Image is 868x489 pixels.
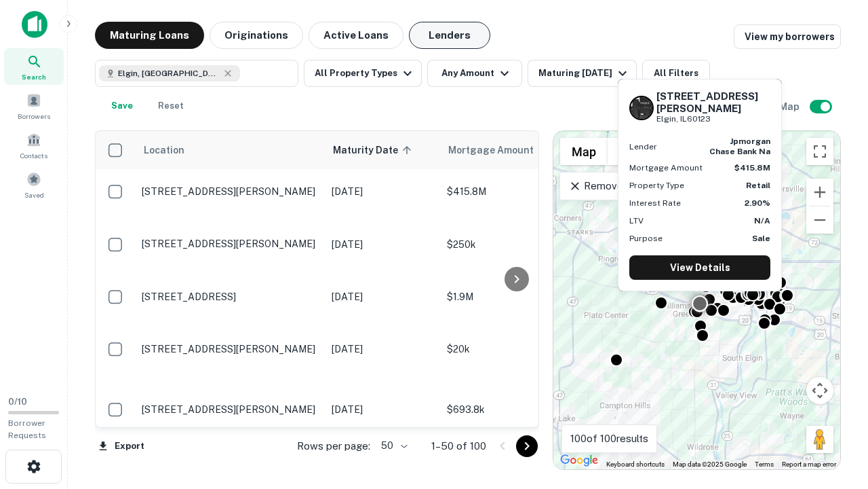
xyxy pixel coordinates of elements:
[297,438,370,454] p: Rows per page:
[135,131,325,169] th: Location
[376,436,410,456] div: 50
[118,67,220,79] span: Elgin, [GEOGRAPHIC_DATA], [GEOGRAPHIC_DATA]
[210,22,303,49] button: Originations
[734,24,841,49] a: View my borrowers
[629,141,657,153] p: Lender
[24,189,44,200] span: Saved
[557,452,601,469] a: Open this area in Google Maps (opens a new window)
[149,92,193,120] button: Reset
[806,179,833,206] button: Zoom in
[333,142,416,158] span: Maturity Date
[557,452,601,469] img: Google
[427,60,522,87] button: Any Amount
[332,289,433,304] p: [DATE]
[447,342,583,357] p: $20k
[538,65,631,81] div: Maturing [DATE]
[806,206,833,234] button: Zoom out
[606,460,665,469] button: Keyboard shortcuts
[8,418,46,440] span: Borrower Requests
[100,92,144,120] button: Save your search to get updates of matches that match your search criteria.
[629,232,663,244] p: Purpose
[570,431,648,447] p: 100 of 100 results
[332,184,433,199] p: [DATE]
[22,11,47,38] img: capitalize-icon.png
[4,127,64,164] a: Contacts
[22,71,46,82] span: Search
[782,460,836,468] a: Report a map error
[143,142,184,158] span: Location
[642,60,710,87] button: All Filters
[528,60,637,87] button: Maturing [DATE]
[560,138,608,165] button: Show street map
[629,215,644,227] p: LTV
[309,22,403,49] button: Active Loans
[553,131,840,469] div: 0 0
[4,48,64,85] a: Search
[806,377,833,404] button: Map camera controls
[656,90,770,115] h6: [STREET_ADDRESS][PERSON_NAME]
[18,111,50,122] span: Borrowers
[332,237,433,252] p: [DATE]
[754,216,770,225] strong: N/A
[447,184,583,199] p: $415.8M
[142,291,318,303] p: [STREET_ADDRESS]
[516,435,538,457] button: Go to next page
[332,402,433,417] p: [DATE]
[447,289,583,304] p: $1.9M
[709,137,770,156] strong: jpmorgan chase bank na
[4,166,64,203] a: Saved
[95,436,148,456] button: Export
[734,163,770,173] strong: $415.8M
[673,460,747,468] span: Map data ©2025 Google
[656,113,770,126] p: Elgin, IL60123
[745,198,770,208] strong: 2.90%
[629,179,684,192] p: Property Type
[629,162,703,174] p: Mortgage Amount
[431,438,486,454] p: 1–50 of 100
[142,238,318,250] p: [STREET_ADDRESS][PERSON_NAME]
[440,131,589,169] th: Mortgage Amount
[4,88,64,124] a: Borrowers
[800,380,868,446] iframe: Chat Widget
[304,60,422,87] button: All Property Types
[629,255,770,280] a: View Details
[568,178,669,194] p: Remove Boundary
[8,397,27,407] span: 0 / 10
[20,150,47,161] span: Contacts
[746,181,770,190] strong: Retail
[142,185,318,198] p: [STREET_ADDRESS][PERSON_NAME]
[142,403,318,416] p: [STREET_ADDRESS][PERSON_NAME]
[325,131,440,169] th: Maturity Date
[447,237,583,252] p: $250k
[142,343,318,355] p: [STREET_ADDRESS][PERSON_NAME]
[409,22,490,49] button: Lenders
[332,342,433,357] p: [DATE]
[447,402,583,417] p: $693.8k
[752,234,770,243] strong: Sale
[95,22,204,49] button: Maturing Loans
[608,138,675,165] button: Show satellite imagery
[448,142,551,158] span: Mortgage Amount
[755,460,774,468] a: Terms (opens in new tab)
[629,197,681,209] p: Interest Rate
[806,138,833,165] button: Toggle fullscreen view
